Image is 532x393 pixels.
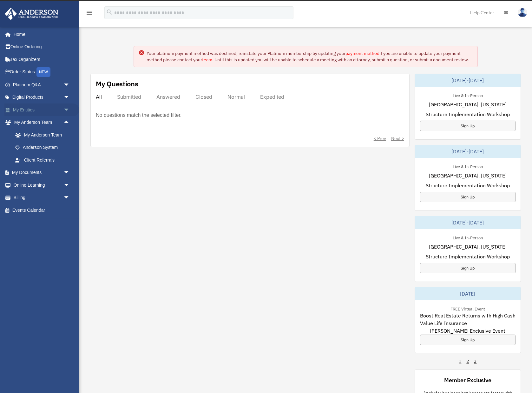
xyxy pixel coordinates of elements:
[518,8,527,17] img: User Pic
[420,192,516,202] a: Sign Up
[445,305,490,312] div: FREE Virtual Event
[147,50,473,63] div: Your platinum payment method was declined, reinstate your Platinum membership by updating your if...
[4,191,79,204] a: Billingarrow_drop_down
[4,41,79,53] a: Online Ordering
[86,11,93,17] a: menu
[260,94,284,100] div: Expedited
[63,116,76,129] span: arrow_drop_up
[4,78,79,91] a: Platinum Q&Aarrow_drop_down
[4,103,79,116] a: My Entitiesarrow_drop_down
[444,376,491,384] div: Member Exclusive
[36,67,50,77] div: NEW
[63,166,76,179] span: arrow_drop_down
[415,145,521,158] div: [DATE]-[DATE]
[420,121,516,131] a: Sign Up
[415,216,521,229] div: [DATE]-[DATE]
[4,116,79,129] a: My Anderson Teamarrow_drop_up
[96,94,102,100] div: All
[420,263,516,273] a: Sign Up
[63,179,76,192] span: arrow_drop_down
[202,57,212,63] a: team
[63,78,76,91] span: arrow_drop_down
[430,327,505,335] span: [PERSON_NAME] Exclusive Event
[4,204,79,216] a: Events Calendar
[429,243,507,250] span: [GEOGRAPHIC_DATA], [US_STATE]
[466,358,469,364] a: 2
[429,101,507,108] span: [GEOGRAPHIC_DATA], [US_STATE]
[420,335,516,345] a: Sign Up
[3,8,60,20] img: Anderson Advisors Platinum Portal
[426,110,510,118] span: Structure Implementation Workshop
[227,94,245,100] div: Normal
[96,79,138,89] div: My Questions
[156,94,180,100] div: Answered
[426,253,510,260] span: Structure Implementation Workshop
[4,179,79,191] a: Online Learningarrow_drop_down
[415,74,521,87] div: [DATE]-[DATE]
[96,111,181,120] p: No questions match the selected filter.
[4,53,79,66] a: Tax Organizers
[63,91,76,104] span: arrow_drop_down
[63,191,76,204] span: arrow_drop_down
[9,154,79,166] a: Client Referrals
[448,163,488,170] div: Live & In-Person
[474,358,476,364] a: 3
[4,28,76,41] a: Home
[63,103,76,117] span: arrow_drop_down
[420,312,516,327] span: Boost Real Estate Returns with High Cash Value Life Insurance
[195,94,212,100] div: Closed
[4,166,79,179] a: My Documentsarrow_drop_down
[9,129,79,141] a: My Anderson Team
[106,9,113,16] i: search
[4,91,79,104] a: Digital Productsarrow_drop_down
[4,66,79,79] a: Order StatusNEW
[86,9,93,17] i: menu
[429,172,507,179] span: [GEOGRAPHIC_DATA], [US_STATE]
[415,287,521,300] div: [DATE]
[448,92,488,98] div: Live & In-Person
[9,141,79,154] a: Anderson System
[117,94,141,100] div: Submitted
[426,182,510,189] span: Structure Implementation Workshop
[448,234,488,241] div: Live & In-Person
[345,50,379,56] a: payment method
